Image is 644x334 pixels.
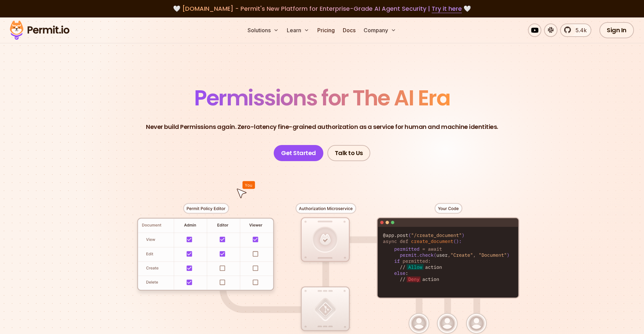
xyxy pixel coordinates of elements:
[340,23,358,37] a: Docs
[194,83,450,113] span: Permissions for The AI Era
[16,4,628,13] div: 🤍 🤍
[7,19,72,42] img: Permit logo
[599,22,634,38] a: Sign In
[284,23,312,37] button: Learn
[432,4,462,13] a: Try it here
[361,23,399,37] button: Company
[560,23,591,37] a: 5.4k
[315,23,337,37] a: Pricing
[146,122,498,132] p: Never build Permissions again. Zero-latency fine-grained authorization as a service for human and...
[182,4,462,13] span: [DOMAIN_NAME] - Permit's New Platform for Enterprise-Grade AI Agent Security |
[245,23,281,37] button: Solutions
[274,145,323,161] a: Get Started
[572,26,587,34] span: 5.4k
[327,145,370,161] a: Talk to Us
